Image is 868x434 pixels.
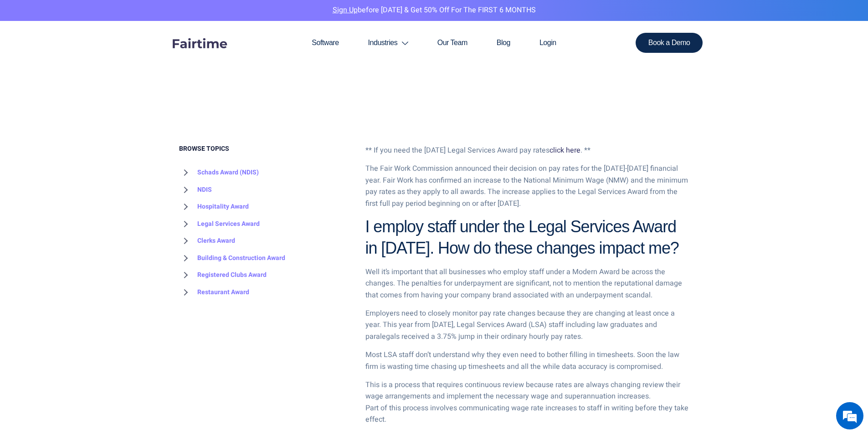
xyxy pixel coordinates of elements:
p: Employers need to closely monitor pay rate changes because they are changing at least once a year... [365,308,689,343]
a: Sign Up [333,5,358,15]
p: Most LSA staff don’t understand why they even need to bother filling in timesheets. Soon the law ... [365,349,689,373]
nav: BROWSE TOPICS [179,164,352,301]
a: Registered Clubs Award [179,266,267,284]
p: Well it’s important that all businesses who employ staff under a Modern Award be across the chang... [365,266,689,301]
a: click here [550,145,580,156]
a: Legal Services Award [179,215,260,233]
a: Our Team [423,21,482,65]
a: Schads Award (NDIS) [179,164,259,181]
div: BROWSE TOPICS [179,145,352,301]
span: Book a Demo [648,39,690,46]
p: The Fair Work Commission announced their decision on pay rates for the [DATE]-[DATE] financial ye... [365,163,689,209]
a: Restaurant Award [179,284,249,301]
a: Clerks Award [179,232,235,250]
p: before [DATE] & Get 50% Off for the FIRST 6 MONTHS [7,5,861,16]
p: This is a process that requires continuous review because rates are always changing review their ... [365,379,689,426]
a: Login [525,21,571,65]
p: ** If you need the [DATE] Legal Services Award pay rates . ** [365,145,689,157]
a: Book a Demo [636,33,703,53]
a: Blog [482,21,525,65]
h2: I employ staff under the Legal Services Award in [DATE]. How do these changes impact me? [365,216,689,259]
a: Industries [354,21,423,65]
a: Building & Construction Award [179,250,285,267]
a: Software [297,21,353,65]
a: Hospitality Award [179,198,249,215]
a: NDIS [179,181,212,199]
